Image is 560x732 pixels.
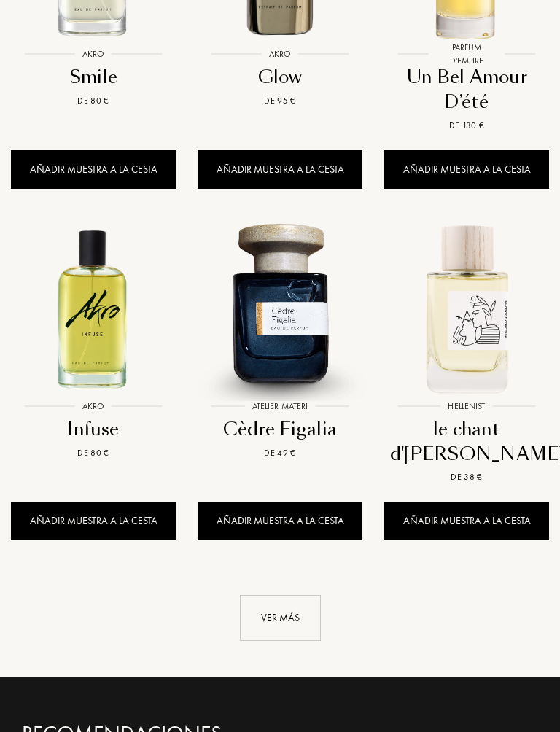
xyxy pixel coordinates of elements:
[390,120,543,133] div: De 130 €
[384,502,549,541] div: Añadir muestra a la cesta
[198,215,362,478] a: Cèdre Figalia Atelier MateriAtelier MateriCèdre FigaliaDe 49 €
[390,471,543,484] div: De 38 €
[11,215,176,478] a: Infuse AkroAkroInfuseDe 80 €
[187,215,373,402] img: Cèdre Figalia Atelier Materi
[240,596,321,642] div: Ver más
[384,215,549,503] a: le chant d'Achille HellenistHellenistle chant d'[PERSON_NAME]De 38 €
[390,66,543,115] div: Un Bel Amour D’été
[17,447,170,460] div: De 80 €
[203,95,357,108] div: De 95 €
[203,447,357,460] div: De 49 €
[203,66,357,90] div: Glow
[17,418,170,443] div: Infuse
[198,151,362,190] div: Añadir muestra a la cesta
[17,95,170,108] div: De 80 €
[11,502,176,541] div: Añadir muestra a la cesta
[373,215,560,402] img: le chant d'Achille Hellenist
[198,502,362,541] div: Añadir muestra a la cesta
[384,151,549,190] div: Añadir muestra a la cesta
[17,66,170,90] div: Smile
[203,418,357,443] div: Cèdre Figalia
[11,151,176,190] div: Añadir muestra a la cesta
[390,418,543,467] div: le chant d'[PERSON_NAME]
